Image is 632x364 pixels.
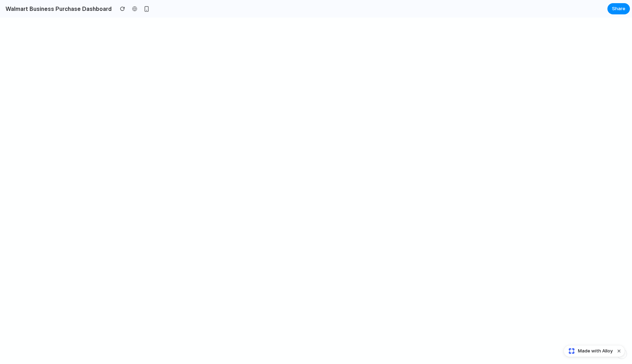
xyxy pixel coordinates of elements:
[615,347,623,355] button: Dismiss watermark
[612,5,625,12] span: Share
[607,3,630,14] button: Share
[578,348,613,355] span: Made with Alloy
[3,5,112,13] h2: Walmart Business Purchase Dashboard
[564,348,613,355] a: Made with Alloy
